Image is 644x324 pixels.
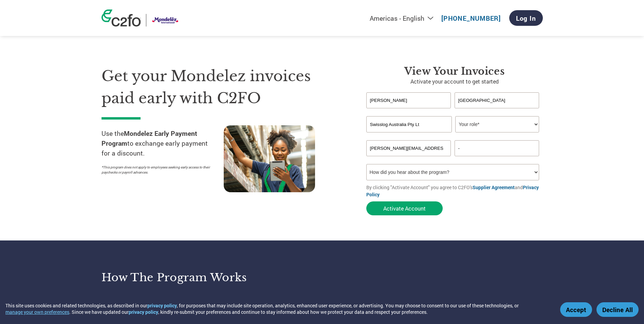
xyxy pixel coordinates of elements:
[455,109,539,113] div: Invalid last name or last name is too long
[102,165,217,175] p: *This program does not apply to employees seeking early access to their paychecks or payroll adva...
[366,140,451,156] input: Invalid Email format
[5,302,550,315] div: This site uses cookies and related technologies, as described in our , for purposes that may incl...
[596,302,639,317] button: Decline All
[509,10,543,26] a: Log In
[224,125,315,192] img: supply chain worker
[129,309,158,315] a: privacy policy
[455,140,539,156] input: Phone*
[366,65,543,77] h3: View Your Invoices
[102,129,224,158] p: Use the to exchange early payment for a discount.
[366,184,543,198] p: By clicking "Activate Account" you agree to C2FO's and
[441,14,501,22] a: [PHONE_NUMBER]
[366,184,539,198] a: Privacy Policy
[560,302,592,317] button: Accept
[366,116,452,132] input: Your company name*
[366,92,451,108] input: First Name*
[102,271,314,284] h3: How the program works
[366,201,443,215] button: Activate Account
[455,157,539,161] div: Inavlid Phone Number
[5,309,69,315] button: manage your own preferences
[102,10,141,26] img: c2fo logo
[473,184,515,191] a: Supplier Agreement
[366,133,539,138] div: Invalid company name or company name is too long
[455,116,539,132] select: Title/Role
[102,65,346,109] h1: Get your Mondelez invoices paid early with C2FO
[455,92,539,108] input: Last Name*
[147,302,177,309] a: privacy policy
[366,77,543,86] p: Activate your account to get started
[102,129,197,147] strong: Mondelez Early Payment Program
[366,157,451,161] div: Inavlid Email Address
[151,14,180,26] img: Mondelez
[366,109,451,113] div: Invalid first name or first name is too long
